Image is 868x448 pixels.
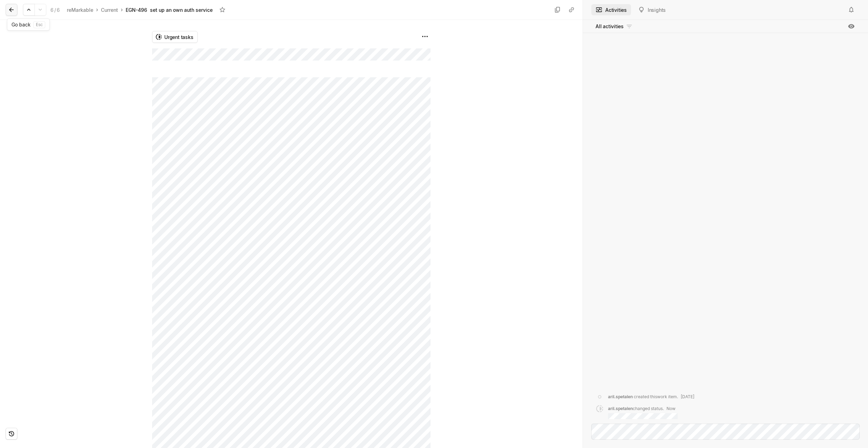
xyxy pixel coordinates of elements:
button: Activities [591,4,631,15]
a: Current [100,5,119,15]
button: All activities [591,21,637,32]
span: aril.spetalen [608,406,633,411]
span: Now [666,406,676,411]
button: Urgent tasks [152,31,198,43]
span: aril.spetalen [608,394,633,399]
span: / [54,7,56,13]
span: [DATE] [681,394,694,399]
div: › [96,6,98,13]
div: changed status . [608,406,678,419]
a: reMarkable [65,5,95,15]
div: created this work item . [608,394,694,400]
kbd: esc [33,21,45,28]
div: EGN-496 [126,6,147,14]
button: Insights [634,4,670,15]
div: Go back [7,18,50,31]
div: reMarkable [67,6,93,14]
div: › [121,6,123,13]
span: All activities [595,23,624,30]
div: 6 6 [50,6,60,14]
div: set up an own auth service [150,6,213,14]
